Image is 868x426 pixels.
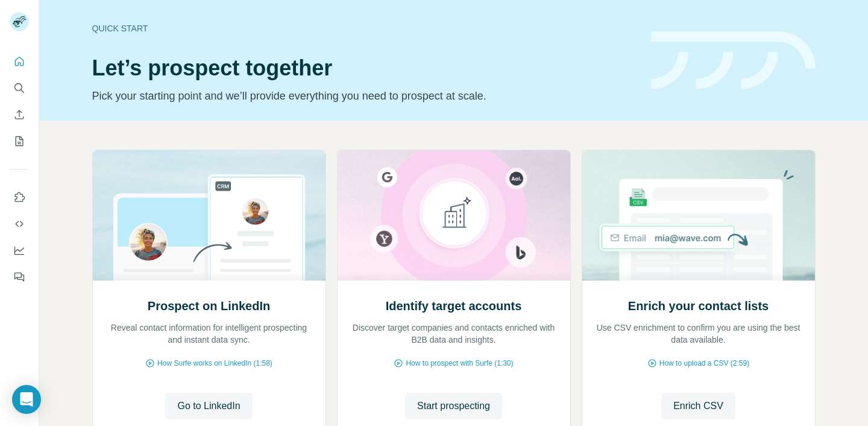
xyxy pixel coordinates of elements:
img: banner [651,31,816,90]
h2: Prospect on LinkedIn [148,297,270,314]
button: Enrich CSV [10,104,29,126]
span: Enrich CSV [673,399,723,413]
span: Go to LinkedIn [177,399,240,413]
p: Reveal contact information for intelligent prospecting and instant data sync. [105,322,313,346]
p: Pick your starting point and we’ll provide everything you need to prospect at scale. [92,87,637,104]
p: Use CSV enrichment to confirm you are using the best data available. [594,322,803,346]
img: Prospect on LinkedIn [92,150,326,281]
h2: Enrich your contact lists [628,297,769,314]
button: Start prospecting [405,393,502,419]
div: Open Intercom Messenger [12,385,41,414]
img: Enrich your contact lists [582,150,816,281]
h2: Identify target accounts [386,297,522,314]
button: Quick start [10,51,29,72]
button: Enrich CSV [661,393,735,419]
h1: Let’s prospect together [92,56,637,80]
button: Dashboard [10,240,29,261]
span: Start prospecting [417,399,490,413]
button: Search [10,77,29,99]
button: Use Surfe on LinkedIn [10,186,29,208]
img: Identify target accounts [337,150,571,281]
p: Discover target companies and contacts enriched with B2B data and insights. [350,322,558,346]
button: Feedback [10,266,29,288]
button: Use Surfe API [10,213,29,235]
button: Go to LinkedIn [165,393,252,419]
span: How Surfe works on LinkedIn (1:58) [157,358,272,369]
span: How to upload a CSV (2:59) [659,358,749,369]
button: My lists [10,130,29,152]
div: Quick start [92,22,637,34]
span: How to prospect with Surfe (1:30) [406,358,513,369]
